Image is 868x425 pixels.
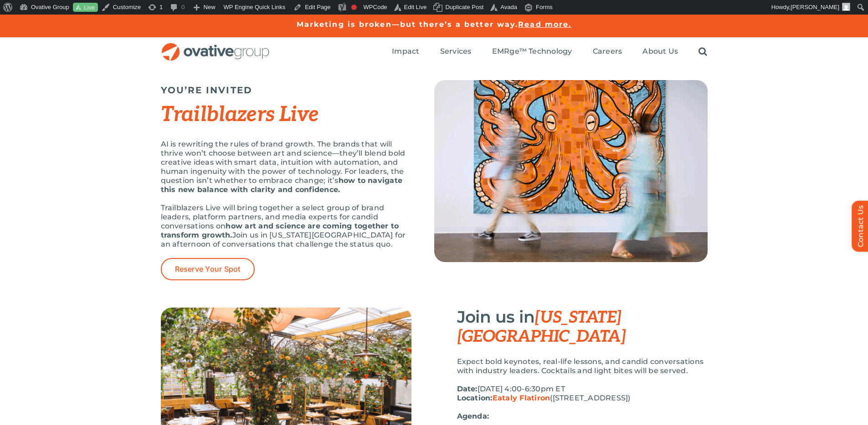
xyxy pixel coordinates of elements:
[161,42,270,51] a: OG_Full_horizontal_RGB
[642,47,678,56] span: About Us
[161,222,399,239] strong: how art and science are coming together to transform growth.
[440,47,472,56] span: Services
[642,47,678,57] a: About Us
[518,20,571,29] a: Read more.
[297,20,519,29] a: Marketing is broken—but there’s a better way.
[392,37,707,66] nav: Menu
[161,85,411,96] h5: YOU’RE INVITED
[440,47,472,57] a: Services
[161,203,411,249] p: Trailblazers Live will bring together a select group of brand leaders, platform partners, and med...
[457,308,626,347] span: [US_STATE][GEOGRAPHIC_DATA]
[492,47,572,57] a: EMRge™ Technology
[351,5,357,10] div: Focus keyphrase not set
[457,308,708,346] h3: Join us in
[392,47,419,57] a: Impact
[699,47,707,57] a: Search
[492,47,572,56] span: EMRge™ Technology
[175,265,241,273] span: Reserve Your Spot
[493,394,550,402] a: Eataly Flatiron
[161,176,403,194] strong: how to navigate this new balance with clarity and confidence.
[457,385,708,403] p: [DATE] 4:00-6:30pm ET ([STREET_ADDRESS])
[161,140,411,194] p: AI is rewriting the rules of brand growth. The brands that will thrive won’t choose between art a...
[457,385,478,393] strong: Date:
[457,394,550,402] strong: Location:
[593,47,622,57] a: Careers
[392,47,419,56] span: Impact
[457,412,489,420] strong: Agenda:
[161,102,319,127] em: Trailblazers Live
[593,47,622,56] span: Careers
[73,3,98,12] a: Live
[434,80,708,262] img: Top Image
[791,4,839,10] span: [PERSON_NAME]
[457,357,708,375] p: Expect bold keynotes, real-life lessons, and candid conversations with industry leaders. Cocktail...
